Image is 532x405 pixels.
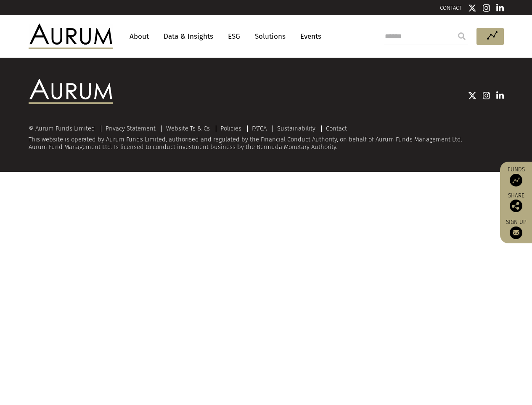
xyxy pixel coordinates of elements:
div: © Aurum Funds Limited [29,125,99,132]
img: Twitter icon [468,91,476,100]
a: Policies [220,125,241,132]
a: Website Ts & Cs [166,125,210,132]
a: CONTACT [440,5,462,11]
div: This website is operated by Aurum Funds Limited, authorised and regulated by the Financial Conduc... [29,125,504,151]
input: Submit [453,28,470,45]
img: Aurum Logo [29,79,113,104]
img: Instagram icon [483,91,490,100]
a: ESG [224,29,244,44]
a: Contact [326,125,347,132]
img: Twitter icon [468,4,476,12]
img: Aurum [29,24,113,49]
a: About [125,29,153,44]
img: Linkedin icon [496,91,504,100]
a: Solutions [251,29,290,44]
a: Events [296,29,321,44]
a: Sustainability [277,125,315,132]
img: Instagram icon [483,4,490,12]
a: FATCA [252,125,267,132]
a: Data & Insights [159,29,217,44]
img: Linkedin icon [496,4,504,12]
a: Funds [504,166,528,187]
a: Privacy Statement [106,125,156,132]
